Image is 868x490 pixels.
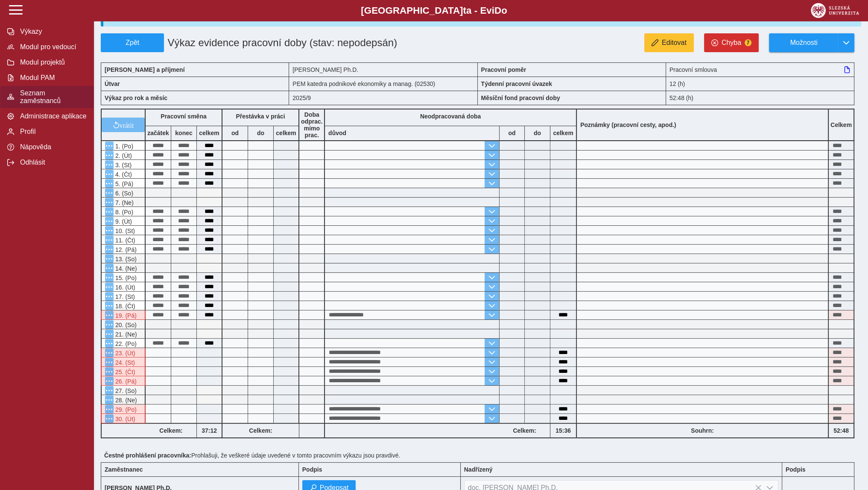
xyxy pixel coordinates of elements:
[301,111,323,139] b: Doba odprac. mimo prac.
[114,293,135,300] span: 17. (St)
[114,265,137,272] span: 14. (Ne)
[500,130,524,136] b: od
[105,245,114,254] button: Menu
[302,466,322,473] b: Podpis
[105,330,114,338] button: Menu
[105,39,160,47] span: Zpět
[494,5,501,16] span: D
[463,5,466,16] span: t
[666,62,854,77] div: Pracovní smlouva
[105,466,143,473] b: Zaměstnanec
[105,339,114,348] button: Menu
[105,179,114,188] button: Menu
[18,43,87,51] span: Modul pro vedoucí
[105,217,114,225] button: Menu
[105,311,114,319] button: Menu
[105,405,114,413] button: Menu
[328,130,346,136] b: důvod
[420,113,481,120] b: Neodpracovaná doba
[197,130,222,136] b: celkem
[105,264,114,272] button: Menu
[222,427,299,434] b: Celkem:
[161,113,206,120] b: Pracovní směna
[289,91,477,105] div: 2025/9
[481,80,552,87] b: Týdenní pracovní úvazek
[114,312,137,319] span: 19. (Pá)
[481,66,526,73] b: Pracovní poměr
[105,151,114,159] button: Menu
[105,80,120,87] b: Útvar
[114,397,137,404] span: 28. (Ne)
[18,159,87,166] span: Odhlásit
[101,449,861,462] div: Prohlašuji, že veškeré údaje uvedené v tomto pracovním výkazu jsou pravdivé.
[18,28,87,35] span: Výkazy
[830,121,852,128] b: Celkem
[691,427,714,434] b: Souhrn:
[18,112,87,120] span: Administrace aplikace
[171,130,196,136] b: konec
[105,396,114,404] button: Menu
[105,348,114,357] button: Menu
[289,62,477,77] div: [PERSON_NAME] Ph.D.
[114,378,137,385] span: 26. (Pá)
[105,189,114,197] button: Menu
[662,39,687,47] span: Editovat
[105,94,167,101] b: Výkaz pro rok a měsíc
[105,160,114,169] button: Menu
[745,39,751,46] span: 7
[101,348,146,357] div: Dovolená není vykázaná v systému Magion!
[464,466,493,473] b: Nadřízený
[197,427,222,434] b: 37:12
[114,340,137,347] span: 22. (Po)
[104,452,191,459] b: Čestné prohlášení pracovníka:
[101,357,146,367] div: Dovolená není vykázaná v systému Magion!
[105,198,114,207] button: Menu
[501,5,507,16] span: o
[114,152,132,159] span: 2. (Út)
[550,427,576,434] b: 15:36
[222,130,248,136] b: od
[105,170,114,178] button: Menu
[114,171,132,178] span: 4. (Čt)
[114,275,137,281] span: 15. (Po)
[146,427,196,434] b: Celkem:
[18,74,87,82] span: Modul PAM
[114,331,137,338] span: 21. (Ne)
[236,113,285,120] b: Přestávka v práci
[289,77,477,91] div: PEM katedra podnikové ekonomiky a manag. (02530)
[114,350,135,357] span: 23. (Út)
[101,376,146,386] div: Dovolená není vykázaná v systému Magion!
[811,3,859,18] img: logo_web_su.png
[114,209,133,215] span: 8. (Po)
[525,130,550,136] b: do
[114,359,135,366] span: 24. (St)
[105,358,114,366] button: Menu
[102,118,145,132] button: vrátit
[105,236,114,244] button: Menu
[114,322,137,328] span: 20. (So)
[105,414,114,423] button: Menu
[114,180,133,187] span: 5. (Pá)
[105,377,114,385] button: Menu
[26,5,842,16] b: [GEOGRAPHIC_DATA] a - Evi
[550,130,576,136] b: celkem
[101,33,164,52] button: Zpět
[105,254,114,263] button: Menu
[114,406,137,413] span: 29. (Po)
[114,143,133,150] span: 1. (Po)
[114,162,132,168] span: 3. (St)
[105,142,114,150] button: Menu
[101,414,146,423] div: Dovolená není vykázaná v systému Magion!
[114,218,132,225] span: 9. (Út)
[105,207,114,216] button: Menu
[101,310,146,320] div: Dovolená není vykázaná v systému Magion!
[248,130,273,136] b: do
[114,284,135,291] span: 16. (Út)
[829,427,853,434] b: 52:48
[786,466,806,473] b: Podpis
[776,39,831,47] span: Možnosti
[18,89,87,105] span: Seznam zaměstnanců
[722,39,741,47] span: Chyba
[101,404,146,414] div: Dovolená není vykázaná v systému Magion!
[666,77,854,91] div: 12 (h)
